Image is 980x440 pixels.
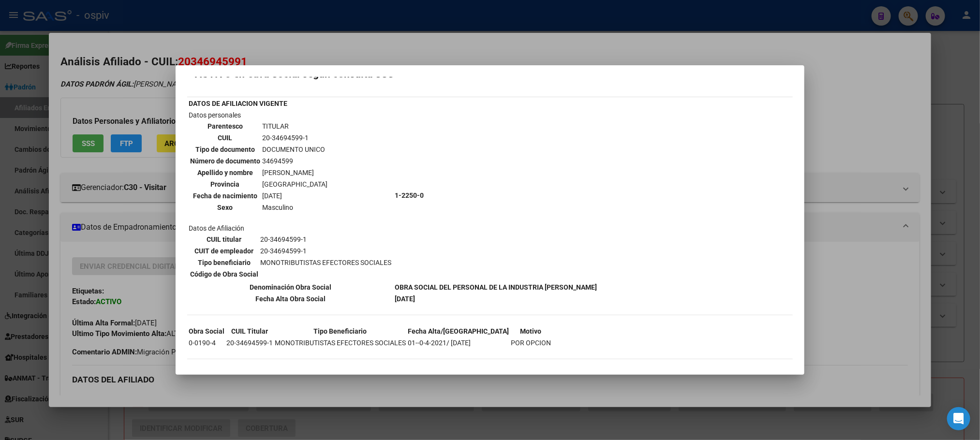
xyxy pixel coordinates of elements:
[262,167,328,178] td: [PERSON_NAME]
[187,69,793,79] h2: --ACTIVO en Obra Social según consulta SSS--
[190,191,261,201] th: Fecha de nacimiento
[190,156,261,166] th: Número de documento
[274,337,406,348] td: MONOTRIBUTISTAS EFECTORES SOCIALES
[262,202,328,213] td: Masculino
[262,191,328,201] td: [DATE]
[190,202,261,213] th: Sexo
[260,257,392,268] td: MONOTRIBUTISTAS EFECTORES SOCIALES
[190,246,259,256] th: CUIT de empleador
[190,121,261,132] th: Parentesco
[190,257,259,268] th: Tipo beneficiario
[189,100,287,107] b: DATOS DE AFILIACION VIGENTE
[510,337,551,348] td: POR OPCION
[190,132,261,143] th: CUIL
[188,282,393,293] th: Denominación Obra Social
[188,326,225,337] th: Obra Social
[190,269,259,279] th: Código de Obra Social
[188,110,393,281] td: Datos personales Datos de Afiliación
[262,132,328,143] td: 20-34694599-1
[407,326,509,337] th: Fecha Alta/[GEOGRAPHIC_DATA]
[395,295,415,303] b: [DATE]
[395,283,597,291] b: OBRA SOCIAL DEL PERSONAL DE LA INDUSTRIA [PERSON_NAME]
[947,407,970,430] div: Open Intercom Messenger
[188,337,225,348] td: 0-0190-4
[274,326,406,337] th: Tipo Beneficiario
[190,144,261,155] th: Tipo de documento
[190,167,261,178] th: Apellido y nombre
[226,326,273,337] th: CUIL Titular
[190,179,261,190] th: Provincia
[188,293,393,304] th: Fecha Alta Obra Social
[226,337,273,348] td: 20-34694599-1
[260,234,392,245] td: 20-34694599-1
[190,234,259,245] th: CUIL titular
[510,326,551,337] th: Motivo
[262,121,328,132] td: TITULAR
[395,191,424,199] b: 1-2250-0
[262,144,328,155] td: DOCUMENTO UNICO
[407,337,509,348] td: 01--0-4-2021/ [DATE]
[262,156,328,166] td: 34694599
[262,179,328,190] td: [GEOGRAPHIC_DATA]
[260,246,392,256] td: 20-34694599-1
